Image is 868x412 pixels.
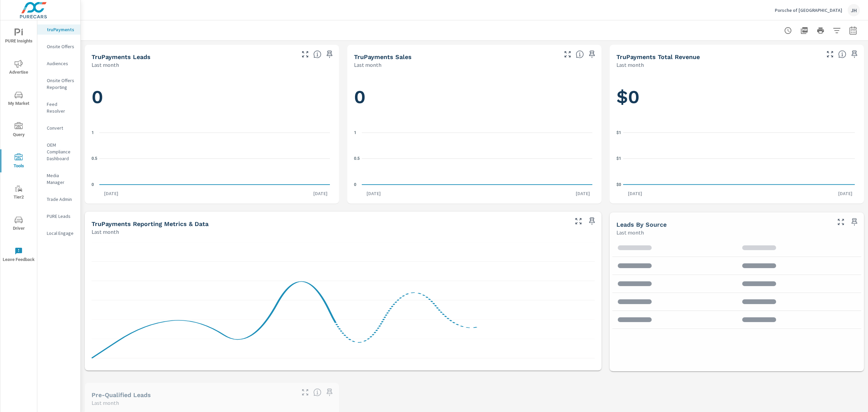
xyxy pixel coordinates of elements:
[838,50,846,58] span: Total revenue from sales matched to a truPayments lead. [Source: This data is sourced from the de...
[37,24,80,35] div: truPayments
[616,228,644,237] p: Last month
[47,230,75,237] p: Local Engage
[623,190,647,197] p: [DATE]
[830,24,844,37] button: Apply Filters
[92,391,151,398] h5: Pre-Qualified Leads
[848,4,860,16] div: JH
[37,123,80,133] div: Convert
[562,49,573,60] button: Make Fullscreen
[47,43,75,50] p: Onsite Offers
[92,399,119,407] p: Last month
[2,60,35,76] span: Advertise
[37,99,80,116] div: Feed Resolver
[354,53,412,60] h5: truPayments Sales
[616,221,667,228] h5: Leads By Source
[775,7,842,13] p: Porsche of [GEOGRAPHIC_DATA]
[324,387,335,398] span: Save this to your personalized report
[2,185,35,201] span: Tier2
[92,86,332,109] h1: 0
[37,58,80,69] div: Audiences
[47,213,75,220] p: PURE Leads
[616,156,621,161] text: $1
[47,142,75,162] p: OEM Compliance Dashboard
[37,75,80,92] div: Onsite Offers Reporting
[47,26,75,33] p: truPayments
[37,228,80,238] div: Local Engage
[587,49,597,60] span: Save this to your personalized report
[300,49,311,60] button: Make Fullscreen
[37,41,80,52] div: Onsite Offers
[92,228,119,236] p: Last month
[354,130,356,135] text: 1
[0,20,37,270] div: nav menu
[571,190,595,197] p: [DATE]
[2,91,35,108] span: My Market
[573,216,584,227] button: Make Fullscreen
[576,50,584,58] span: Number of sales matched to a truPayments lead. [Source: This data is sourced from the dealer's DM...
[92,156,97,161] text: 0.5
[37,211,80,221] div: PURE Leads
[47,77,75,91] p: Onsite Offers Reporting
[797,24,811,37] button: "Export Report to PDF"
[833,190,857,197] p: [DATE]
[362,190,386,197] p: [DATE]
[313,388,321,396] span: A basic review has been done and approved the credit worthiness of the lead by the configured cre...
[47,125,75,131] p: Convert
[849,217,860,227] span: Save this to your personalized report
[37,194,80,204] div: Trade Admin
[300,387,311,398] button: Make Fullscreen
[2,153,35,170] span: Tools
[616,86,857,109] h1: $0
[354,86,595,109] h1: 0
[92,130,94,135] text: 1
[814,24,827,37] button: Print Report
[616,53,700,60] h5: truPayments Total Revenue
[354,61,381,69] p: Last month
[37,140,80,164] div: OEM Compliance Dashboard
[825,49,835,60] button: Make Fullscreen
[616,182,621,187] text: $0
[849,49,860,60] span: Save this to your personalized report
[616,130,621,135] text: $1
[587,216,597,227] span: Save this to your personalized report
[835,217,846,227] button: Make Fullscreen
[2,29,35,45] span: PURE Insights
[2,247,35,264] span: Leave Feedback
[47,60,75,67] p: Audiences
[2,216,35,232] span: Driver
[616,61,644,69] p: Last month
[47,196,75,203] p: Trade Admin
[313,50,321,58] span: The number of truPayments leads.
[92,61,119,69] p: Last month
[92,182,94,187] text: 0
[2,122,35,139] span: Query
[99,190,123,197] p: [DATE]
[354,182,356,187] text: 0
[92,220,209,227] h5: truPayments Reporting Metrics & Data
[92,53,151,60] h5: truPayments Leads
[47,101,75,114] p: Feed Resolver
[354,156,360,161] text: 0.5
[846,24,860,37] button: Select Date Range
[47,172,75,186] p: Media Manager
[324,49,335,60] span: Save this to your personalized report
[309,190,332,197] p: [DATE]
[37,170,80,187] div: Media Manager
